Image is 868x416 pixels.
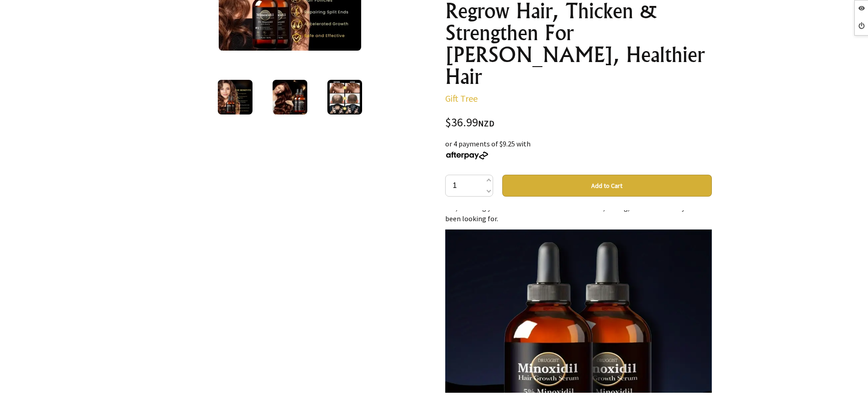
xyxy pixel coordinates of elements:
[445,93,478,104] a: Gift Tree
[327,80,362,114] img: Minoxidil 5% Hair Growth Solution 30ml, 2-Pack - Biotin Hair Growth Serum Hair Regrowth Treatment...
[218,80,253,114] img: Minoxidil 5% Hair Growth Solution 30ml, 2-Pack - Biotin Hair Growth Serum Hair Regrowth Treatment...
[445,117,712,129] div: $36.99
[445,138,712,160] div: or 4 payments of $9.25 with
[478,118,494,129] span: NZD
[273,80,307,114] img: Minoxidil 5% Hair Growth Solution 30ml, 2-Pack - Biotin Hair Growth Serum Hair Regrowth Treatment...
[445,151,489,160] img: Afterpay
[502,175,712,197] button: Add to Cart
